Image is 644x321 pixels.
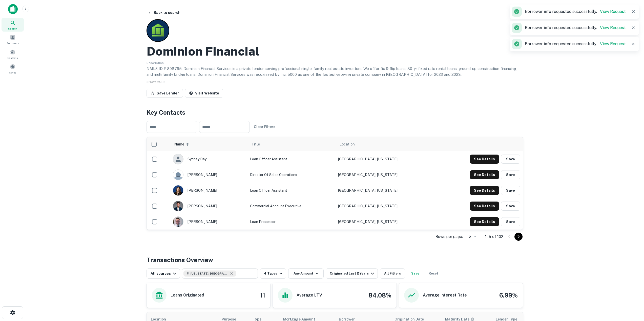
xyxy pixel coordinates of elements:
p: Rows per page: [435,234,463,240]
button: 4 Types [260,268,286,279]
div: [PERSON_NAME] [173,169,245,180]
div: scrollable content [147,137,523,230]
td: [GEOGRAPHIC_DATA], [US_STATE] [336,151,436,167]
span: Saved [9,70,16,75]
div: [PERSON_NAME] [173,216,245,227]
h4: 84.08% [368,291,391,300]
div: sydney day [173,154,245,164]
button: See Details [470,170,499,179]
a: View Request [600,25,626,30]
button: Save [501,202,520,211]
img: 1568638173489 [173,217,183,227]
button: See Details [470,155,499,164]
div: Originated Last 2 Years [330,270,376,277]
a: Visit Website [185,89,223,98]
a: Contacts [2,47,24,61]
a: Search [2,18,24,32]
div: All sources [151,270,178,277]
button: Save [501,186,520,195]
td: [GEOGRAPHIC_DATA], [US_STATE] [336,183,436,198]
button: Clear Filters [252,122,277,131]
th: Title [247,137,336,151]
p: Borrower info requested successfully. [525,9,626,15]
button: Originated Last 2 Years [326,268,378,279]
h4: Transactions Overview [147,255,213,264]
button: Any Amount [288,268,324,279]
button: Save [501,155,520,164]
td: Loan Officer Assistant [247,151,336,167]
div: 5 [465,233,477,240]
td: Commercial Account Executive [247,198,336,214]
td: Loan Processor [247,214,336,230]
img: capitalize-icon.png [8,4,18,14]
button: See Details [470,217,499,226]
td: Director of Sales Operations [247,167,336,183]
h4: 6.99% [499,291,518,300]
p: 1–5 of 102 [485,234,503,240]
div: [PERSON_NAME] [173,185,245,196]
img: 1653527650117 [173,185,183,195]
a: View Request [600,9,626,14]
td: Loan Officer Assistant [247,183,336,198]
p: Borrower info requested successfully. [525,41,626,47]
span: [US_STATE], [GEOGRAPHIC_DATA] [191,271,228,276]
button: Reset [425,268,442,279]
button: See Details [470,186,499,195]
th: Location [336,137,436,151]
span: Location [340,141,355,147]
a: Saved [2,62,24,76]
h4: 11 [260,291,265,300]
div: [PERSON_NAME] [173,201,245,211]
span: Title [252,141,266,147]
button: Go to next page [514,233,523,241]
button: Save [501,170,520,179]
th: Name [170,137,247,151]
span: Borrowers [7,41,19,45]
button: All Filters [380,268,405,279]
p: NMLS ID # 898795. Dominion Financial Services is a private lender serving professional single-fam... [147,66,523,78]
button: Save Lender [147,89,183,98]
td: [GEOGRAPHIC_DATA], [US_STATE] [336,214,436,230]
span: Description [147,61,164,65]
button: All sources [147,268,180,279]
span: Name [174,141,191,147]
img: 9c8pery4andzj6ohjkjp54ma2 [173,170,183,180]
button: See Details [470,202,499,211]
h2: Dominion Financial [147,44,259,59]
p: Borrower info requested successfully. [525,25,626,31]
a: View Request [600,41,626,46]
h6: Average LTV [297,292,322,298]
td: [GEOGRAPHIC_DATA], [US_STATE] [336,198,436,214]
h6: Loans Originated [171,292,204,298]
td: [GEOGRAPHIC_DATA], [US_STATE] [336,167,436,183]
h6: Average Interest Rate [423,292,467,298]
img: 1714684075140 [173,201,183,211]
button: Save [501,217,520,226]
span: SHOW MORE [147,80,165,84]
span: Contacts [8,56,18,60]
button: Back to search [146,8,182,17]
a: Borrowers [2,33,24,46]
h4: Key Contacts [147,108,523,117]
button: Save your search to get updates of matches that match your search criteria. [407,268,423,279]
iframe: Chat Widget [619,281,644,305]
span: Search [8,27,17,31]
